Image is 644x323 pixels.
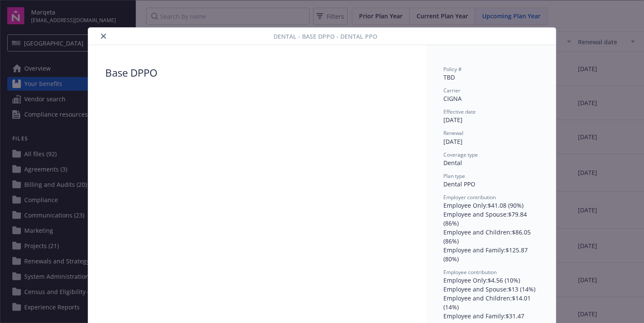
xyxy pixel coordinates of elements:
[443,66,462,73] span: Policy #
[443,180,539,189] div: Dental PPO
[443,172,465,180] span: Plan type
[443,94,539,103] div: CIGNA
[443,294,539,312] div: Employee and Children : $14.01 (14%)
[443,137,539,146] div: [DATE]
[443,108,476,115] span: Effective date
[273,32,377,41] span: Dental - Base DPPO - Dental PPO
[443,285,539,294] div: Employee and Spouse : $13 (14%)
[443,73,539,82] div: TBD
[443,276,539,285] div: Employee Only : $4.56 (10%)
[443,194,496,201] span: Employer contribution
[443,246,539,263] div: Employee and Family : $125.87 (80%)
[105,66,158,80] div: Base DPPO
[443,115,539,124] div: [DATE]
[443,87,460,94] span: Carrier
[443,201,539,210] div: Employee Only : $41.08 (90%)
[443,210,539,228] div: Employee and Spouse : $79.84 (86%)
[443,129,463,137] span: Renewal
[98,31,109,41] button: close
[443,269,497,276] span: Employee contribution
[443,151,478,158] span: Coverage type
[443,228,539,246] div: Employee and Children : $86.05 (86%)
[443,158,539,167] div: Dental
